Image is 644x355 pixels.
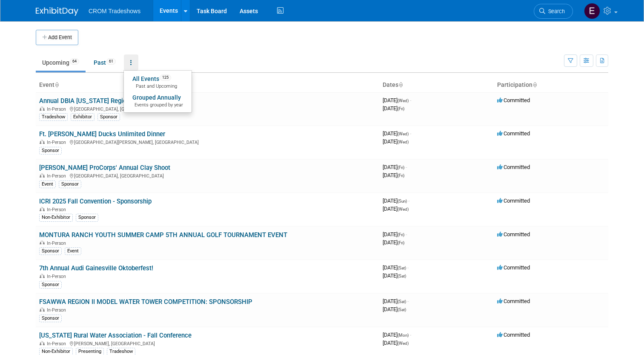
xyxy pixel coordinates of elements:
[383,298,409,304] span: [DATE]
[383,164,407,170] span: [DATE]
[40,140,45,144] img: In-Person Event
[398,81,403,88] a: Sort by Start Date
[383,97,411,103] span: [DATE]
[65,247,81,255] div: Event
[70,58,79,65] span: 64
[497,198,530,204] span: Committed
[398,333,409,338] span: (Mon)
[124,73,192,92] a: All Events125 Past and Upcoming
[160,74,171,81] span: 125
[40,341,45,345] img: In-Person Event
[39,180,56,188] div: Event
[383,206,409,212] span: [DATE]
[383,172,404,178] span: [DATE]
[497,130,530,137] span: Committed
[39,298,252,306] a: FSAWWA REGION II MODEL WATER TOWER COMPETITION: SPONSORSHIP
[398,165,404,170] span: (Fri)
[124,92,192,110] a: Grouped AnnuallyEvents grouped by year
[39,138,376,145] div: [GEOGRAPHIC_DATA][PERSON_NAME], [GEOGRAPHIC_DATA]
[39,247,62,255] div: Sponsor
[383,198,409,204] span: [DATE]
[497,332,530,338] span: Committed
[383,272,406,279] span: [DATE]
[76,214,98,221] div: Sponsor
[87,54,122,71] a: Past61
[39,147,62,155] div: Sponsor
[36,7,78,16] img: ExhibitDay
[532,81,537,88] a: Sort by Participation Type
[39,113,68,121] div: Tradeshow
[545,8,565,14] span: Search
[71,113,94,121] div: Exhibitor
[89,8,140,14] span: CROM Tradeshows
[39,97,164,105] a: Annual DBIA [US_STATE] Region Conference
[383,332,411,338] span: [DATE]
[47,341,69,346] span: In-Person
[398,232,404,237] span: (Fri)
[398,106,404,111] span: (Fri)
[132,102,183,109] span: Events grouped by year
[398,307,406,312] span: (Sat)
[398,207,409,212] span: (Wed)
[497,264,530,271] span: Committed
[39,105,376,112] div: [GEOGRAPHIC_DATA], [GEOGRAPHIC_DATA]
[47,307,69,313] span: In-Person
[497,231,530,238] span: Committed
[398,132,409,136] span: (Wed)
[534,4,573,19] a: Search
[39,264,153,272] a: 7th Annual Audi Gainesville Oktoberfest!
[39,164,170,172] a: [PERSON_NAME] ProCorps' Annual Clay Shoot
[383,239,404,246] span: [DATE]
[39,315,62,322] div: Sponsor
[36,30,78,45] button: Add Event
[398,199,407,203] span: (Sun)
[398,341,409,346] span: (Wed)
[54,81,59,88] a: Sort by Event Name
[497,298,530,304] span: Committed
[39,231,287,239] a: MONTURA RANCH YOUTH SUMMER CAMP 5TH ANNUAL GOLF TOURNAMENT EVENT
[97,113,120,121] div: Sponsor
[398,299,406,304] span: (Sat)
[379,78,494,92] th: Dates
[40,240,45,245] img: In-Person Event
[383,105,404,112] span: [DATE]
[47,140,69,145] span: In-Person
[383,138,409,145] span: [DATE]
[106,58,116,65] span: 61
[40,173,45,177] img: In-Person Event
[39,281,62,289] div: Sponsor
[383,340,409,346] span: [DATE]
[36,78,379,92] th: Event
[398,240,404,245] span: (Fri)
[407,264,409,271] span: -
[383,264,409,271] span: [DATE]
[584,3,600,19] img: Emily Williams
[47,207,69,212] span: In-Person
[408,198,409,204] span: -
[398,140,409,144] span: (Wed)
[39,332,192,339] a: [US_STATE] Rural Water Association - Fall Conference
[410,97,411,103] span: -
[47,173,69,179] span: In-Person
[398,274,406,278] span: (Sat)
[39,198,152,205] a: ICRI 2025 Fall Convention - Sponsorship
[47,274,69,279] span: In-Person
[383,306,406,312] span: [DATE]
[383,130,411,137] span: [DATE]
[398,173,404,178] span: (Fri)
[36,54,86,71] a: Upcoming64
[47,106,69,112] span: In-Person
[410,332,411,338] span: -
[39,340,376,346] div: [PERSON_NAME], [GEOGRAPHIC_DATA]
[410,130,411,137] span: -
[383,231,407,238] span: [DATE]
[40,274,45,278] img: In-Person Event
[40,307,45,312] img: In-Person Event
[407,298,409,304] span: -
[497,164,530,170] span: Committed
[40,106,45,111] img: In-Person Event
[39,214,73,221] div: Non-Exhibitor
[47,240,69,246] span: In-Person
[132,83,183,90] span: Past and Upcoming
[59,180,81,188] div: Sponsor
